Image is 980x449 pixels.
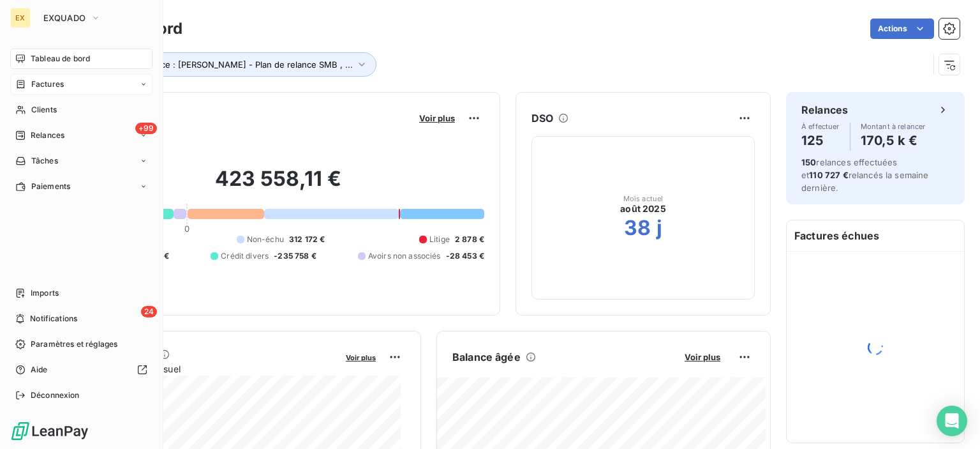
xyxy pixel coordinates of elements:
[31,287,59,299] span: Imports
[72,166,484,204] h2: 423 558,11 €
[455,234,484,245] span: 2 878 €
[30,313,77,324] span: Notifications
[415,112,459,124] button: Voir plus
[31,390,80,401] span: Déconnexion
[620,202,665,215] span: août 2025
[368,250,441,262] span: Avoirs non associés
[274,250,316,262] span: -235 758 €
[72,362,337,376] span: Chiffre d'affaires mensuel
[801,157,929,193] span: relances effectuées et relancés la semaine dernière.
[801,123,840,130] span: À effectuer
[221,250,269,262] span: Crédit divers
[10,176,152,197] a: Paiements
[135,123,157,134] span: +99
[31,130,64,141] span: Relances
[861,123,926,130] span: Montant à relancer
[429,234,450,245] span: Litige
[342,351,380,363] button: Voir plus
[10,421,89,441] img: Logo LeanPay
[31,79,64,90] span: Factures
[10,74,152,95] a: Factures
[937,406,967,436] div: Open Intercom Messenger
[657,215,662,241] h2: j
[31,181,70,192] span: Paiements
[141,306,157,317] span: 24
[685,352,720,362] span: Voir plus
[10,283,152,303] a: Imports
[10,49,152,69] a: Tableau de bord
[419,113,455,123] span: Voir plus
[787,220,964,251] h6: Factures échues
[531,110,553,126] h6: DSO
[809,170,848,180] span: 110 727 €
[452,349,521,365] h6: Balance âgée
[801,157,816,167] span: 150
[43,13,85,23] span: EXQUADO
[861,130,926,151] h4: 170,5 k €
[10,125,152,146] a: +99Relances
[31,53,90,65] span: Tableau de bord
[870,19,934,39] button: Actions
[346,353,376,362] span: Voir plus
[801,102,848,118] h6: Relances
[184,224,189,234] span: 0
[109,59,353,70] span: Plan de relance : [PERSON_NAME] - Plan de relance SMB , ...
[10,8,31,28] div: EX
[623,195,664,202] span: Mois actuel
[624,215,651,241] h2: 38
[10,100,152,120] a: Clients
[681,351,724,363] button: Voir plus
[31,339,117,350] span: Paramètres et réglages
[10,151,152,171] a: Tâches
[31,104,57,116] span: Clients
[10,360,152,380] a: Aide
[10,334,152,354] a: Paramètres et réglages
[247,234,284,245] span: Non-échu
[801,130,840,151] h4: 125
[31,155,58,167] span: Tâches
[31,364,48,376] span: Aide
[289,234,325,245] span: 312 172 €
[91,52,376,77] button: Plan de relance : [PERSON_NAME] - Plan de relance SMB , ...
[446,250,484,262] span: -28 453 €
